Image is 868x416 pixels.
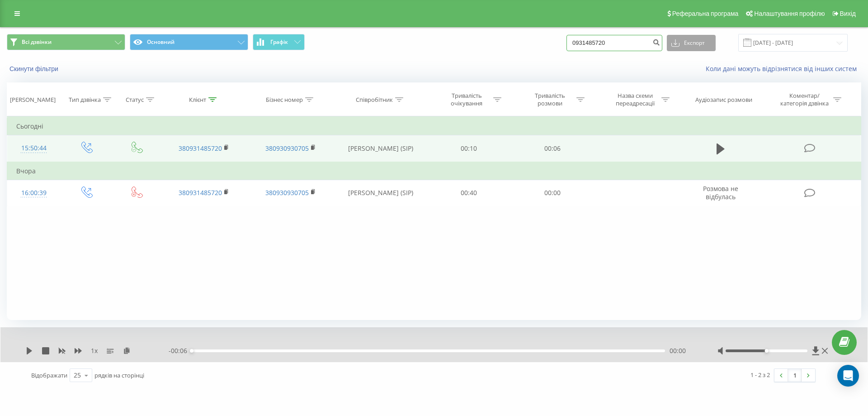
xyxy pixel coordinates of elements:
[179,144,222,153] a: 380931485720
[16,139,52,157] div: 15:50:44
[94,371,144,379] span: рядків на сторінці
[837,365,859,387] div: Open Intercom Messenger
[10,96,56,104] div: [PERSON_NAME]
[840,10,856,17] span: Вихід
[695,96,752,104] div: Аудіозапис розмови
[510,180,594,206] td: 00:00
[788,369,802,382] a: 1
[265,188,309,197] a: 380930930705
[334,180,427,206] td: [PERSON_NAME] (SIP)
[7,162,861,180] td: Вчора
[266,96,303,104] div: Бізнес номер
[69,96,101,104] div: Тип дзвінка
[356,96,393,104] div: Співробітник
[7,34,125,50] button: Всі дзвінки
[611,92,659,107] div: Назва схеми переадресації
[510,135,594,162] td: 00:06
[703,184,738,201] span: Розмова не відбулась
[7,117,861,135] td: Сьогодні
[754,10,825,17] span: Налаштування профілю
[667,35,716,51] button: Експорт
[334,135,427,162] td: [PERSON_NAME] (SIP)
[764,349,768,353] div: Accessibility label
[74,371,81,380] div: 25
[670,346,686,355] span: 00:00
[672,10,739,17] span: Реферальна програма
[778,92,831,107] div: Коментар/категорія дзвінка
[130,34,248,50] button: Основний
[443,92,491,107] div: Тривалість очікування
[91,346,98,355] span: 1 x
[265,144,309,153] a: 380930930705
[189,96,206,104] div: Клієнт
[427,135,510,162] td: 00:10
[126,96,144,104] div: Статус
[22,38,52,46] span: Всі дзвінки
[16,184,52,202] div: 16:00:39
[566,35,662,51] input: Пошук за номером
[190,349,193,353] div: Accessibility label
[526,92,574,107] div: Тривалість розмови
[31,371,67,379] span: Відображати
[270,39,288,45] span: Графік
[706,64,861,73] a: Коли дані можуть відрізнятися вiд інших систем
[169,346,192,355] span: - 00:06
[750,370,770,379] div: 1 - 2 з 2
[253,34,305,50] button: Графік
[179,188,222,197] a: 380931485720
[427,180,510,206] td: 00:40
[7,65,63,73] button: Скинути фільтри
